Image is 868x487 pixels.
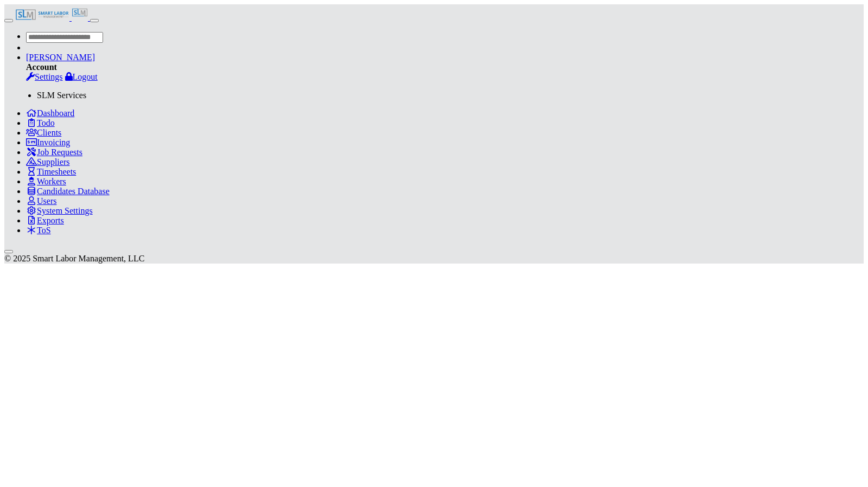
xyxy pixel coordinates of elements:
span: System Settings [37,206,93,215]
a: Job Requests [26,148,82,157]
span: SLM Services [37,91,86,100]
strong: Account [26,62,57,72]
span: Invoicing [37,138,70,147]
span: Dashboard [37,108,74,118]
a: ToS [26,226,51,235]
input: Search [26,32,103,43]
a: Timesheets [26,167,76,176]
a: Suppliers [26,157,69,166]
span: Clients [37,128,61,137]
a: Users [26,196,56,206]
a: Candidates Database [26,187,110,196]
a: System Settings [26,206,93,215]
span: Exports [37,216,64,225]
a: [PERSON_NAME] [26,53,95,62]
span: Timesheets [37,167,76,176]
a: Clients [26,128,61,137]
a: Todo [26,118,55,127]
a: Settings [26,72,63,81]
a: Invoicing [26,138,70,147]
span: ToS [37,226,51,235]
span: Candidates Database [37,187,110,196]
img: SLM Logo [72,4,88,21]
span: Job Requests [37,148,82,157]
a: Exports [26,216,64,225]
span: Suppliers [37,157,69,166]
a: Dashboard [26,108,74,118]
span: © 2025 Smart Labor Management, LLC [4,254,144,263]
a: Workers [26,177,66,186]
span: Workers [37,177,66,186]
span: Users [37,196,56,206]
span: Todo [37,118,55,127]
img: SLM Logo [15,9,69,21]
a: Logout [65,72,98,81]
